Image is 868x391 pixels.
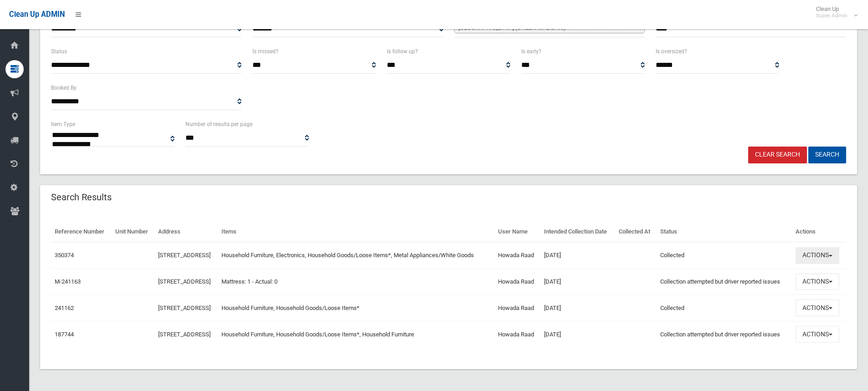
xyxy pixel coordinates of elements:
td: Howada Raad [494,295,540,321]
td: Howada Raad [494,242,540,269]
th: Address [154,222,218,242]
th: Collected At [615,222,656,242]
button: Actions [796,247,839,264]
button: Search [808,147,846,163]
td: Household Furniture, Household Goods/Loose Items*, Household Furniture [218,321,494,347]
label: Is missed? [252,46,278,56]
a: [STREET_ADDRESS] [158,331,211,338]
td: Household Furniture, Household Goods/Loose Items* [218,295,494,321]
th: Actions [792,222,846,242]
button: Actions [796,300,839,316]
label: Status [51,46,67,56]
td: Household Furniture, Electronics, Household Goods/Loose Items*, Metal Appliances/White Goods [218,242,494,269]
a: [STREET_ADDRESS] [158,252,211,259]
a: 241162 [55,305,74,311]
th: User Name [494,222,540,242]
a: 350374 [55,252,74,259]
label: Booked By [51,83,77,93]
th: Items [218,222,494,242]
td: Howada Raad [494,269,540,295]
th: Unit Number [112,222,154,242]
td: [DATE] [540,242,615,269]
td: Collection attempted but driver reported issues [657,321,792,347]
a: M-241163 [55,278,81,285]
label: Is early? [521,46,541,56]
label: Is follow up? [387,46,418,56]
button: Actions [796,326,839,343]
label: Number of results per page [185,119,252,129]
td: [DATE] [540,295,615,321]
button: Actions [796,274,839,290]
header: Search Results [40,188,123,206]
label: Is oversized? [656,46,687,56]
span: Clean Up [812,5,857,19]
a: 187744 [55,331,74,338]
label: Item Type [51,119,75,129]
th: Intended Collection Date [540,222,615,242]
td: Howada Raad [494,321,540,347]
small: Super Admin [816,12,847,19]
td: Collected [657,242,792,269]
a: [STREET_ADDRESS] [158,278,211,285]
a: [STREET_ADDRESS] [158,305,211,311]
td: Collected [657,295,792,321]
th: Reference Number [51,222,112,242]
td: Collection attempted but driver reported issues [657,269,792,295]
th: Status [657,222,792,242]
a: Clear Search [748,147,807,163]
td: Mattress: 1 - Actual: 0 [218,269,494,295]
td: [DATE] [540,321,615,347]
td: [DATE] [540,269,615,295]
span: Clean Up ADMIN [9,10,65,19]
